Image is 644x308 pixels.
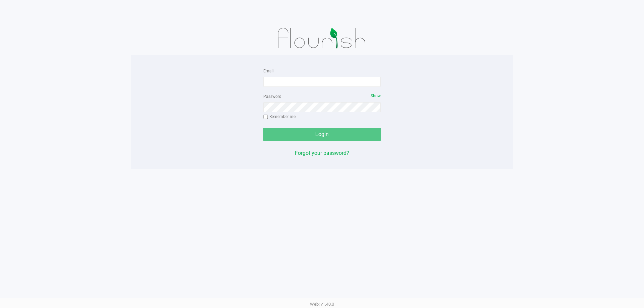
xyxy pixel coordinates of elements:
span: Web: v1.40.0 [310,302,334,307]
label: Remember me [263,114,296,120]
label: Password [263,94,281,100]
input: Remember me [263,115,268,119]
span: Show [371,94,381,98]
button: Forgot your password? [295,149,349,157]
label: Email [263,68,274,74]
